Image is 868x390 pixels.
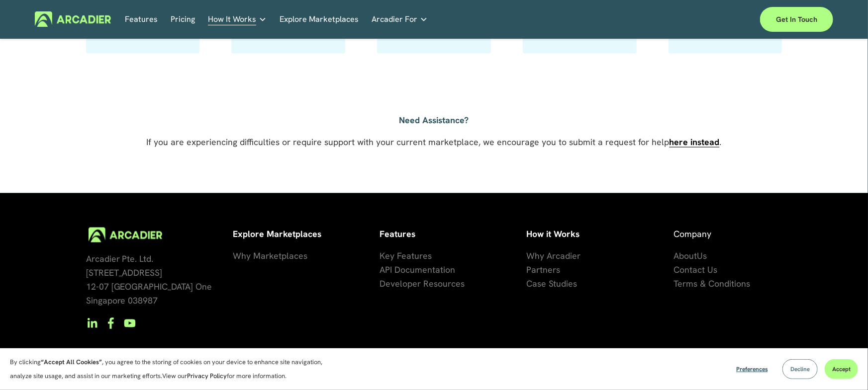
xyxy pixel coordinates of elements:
iframe: Chat Widget [818,342,868,390]
a: Key Features [380,249,432,263]
strong: How it Works [527,229,580,240]
span: Decline [790,365,810,373]
a: Why Arcadier [527,249,581,263]
a: artners [532,263,561,277]
a: Features [125,11,158,27]
a: folder dropdown [372,11,428,27]
span: Ca [527,278,538,290]
a: Pricing [171,11,195,27]
span: Us [697,250,707,262]
span: Why Marketplaces [233,250,307,262]
a: Privacy Policy [187,372,227,380]
span: About [674,250,697,262]
a: LinkedIn [86,317,98,329]
a: Terms & Conditions [674,277,750,291]
strong: Features [380,229,415,240]
a: Developer Resources [380,277,465,291]
strong: Explore Marketplaces [233,229,321,240]
a: folder dropdown [208,11,267,27]
a: Why Marketplaces [233,249,307,263]
span: Arcadier For [372,12,417,26]
img: Arcadier [35,11,111,27]
button: Preferences [729,359,775,379]
span: Why Arcadier [527,250,581,262]
button: Decline [782,359,818,379]
a: Get in touch [760,7,833,32]
p: By clicking , you agree to the storing of cookies on your device to enhance site navigation, anal... [10,355,333,383]
span: How It Works [208,12,256,26]
a: Facebook [105,317,117,329]
a: se Studies [538,277,578,291]
span: artners [532,264,561,276]
span: Terms & Conditions [674,278,750,290]
a: About [674,249,697,263]
strong: Need Assistance? [399,114,469,126]
span: se Studies [538,278,578,290]
span: Key Features [380,250,432,262]
span: Company [674,229,711,240]
span: Developer Resources [380,278,465,290]
span: Contact Us [674,264,717,276]
p: If you are experiencing difficulties or require support with your current marketplace, we encoura... [86,135,782,149]
a: Contact Us [674,263,717,277]
span: P [527,264,532,276]
strong: “Accept All Cookies” [41,358,102,366]
a: here instead [670,136,720,148]
span: Preferences [736,365,768,373]
a: P [527,263,532,277]
span: API Documentation [380,264,455,276]
a: API Documentation [380,263,455,277]
span: Arcadier Pte. Ltd. [STREET_ADDRESS] 12-07 [GEOGRAPHIC_DATA] One Singapore 038987 [86,253,212,307]
a: YouTube [124,317,136,329]
a: Ca [527,277,538,291]
a: Explore Marketplaces [280,11,359,27]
